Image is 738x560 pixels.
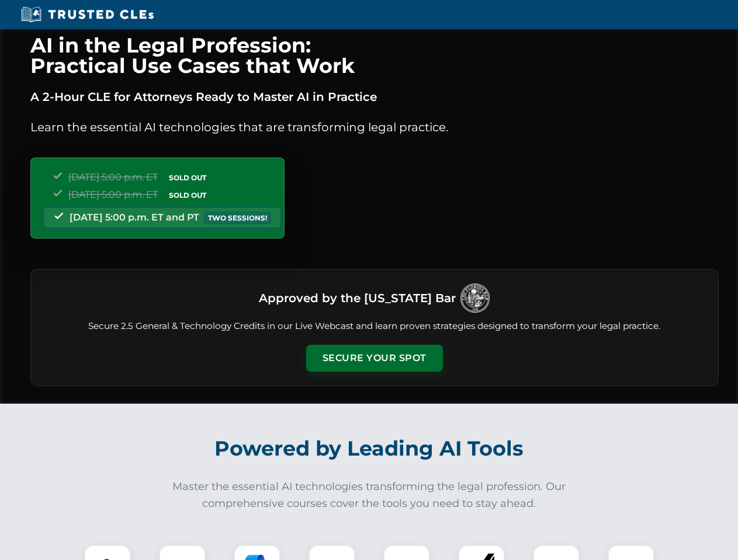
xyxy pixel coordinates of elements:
span: [DATE] 5:00 p.m. ET [68,171,158,183]
span: [DATE] 5:00 p.m. ET [68,189,158,200]
p: Secure 2.5 General & Technology Credits in our Live Webcast and learn proven strategies designed ... [45,320,704,333]
p: Master the essential AI technologies transforming the legal profession. Our comprehensive courses... [165,478,574,512]
h1: AI in the Legal Profession: Practical Use Cases that Work [30,35,719,76]
img: Trusted CLEs [18,6,157,23]
button: Secure Your Spot [306,345,443,372]
span: SOLD OUT [165,189,210,201]
span: SOLD OUT [165,171,210,184]
h3: Approved by the [US_STATE] Bar [259,288,456,309]
p: Learn the essential AI technologies that are transforming legal practice. [30,118,719,136]
p: A 2-Hour CLE for Attorneys Ready to Master AI in Practice [30,87,719,106]
h2: Powered by Leading AI Tools [46,428,693,469]
img: Logo [460,283,490,313]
